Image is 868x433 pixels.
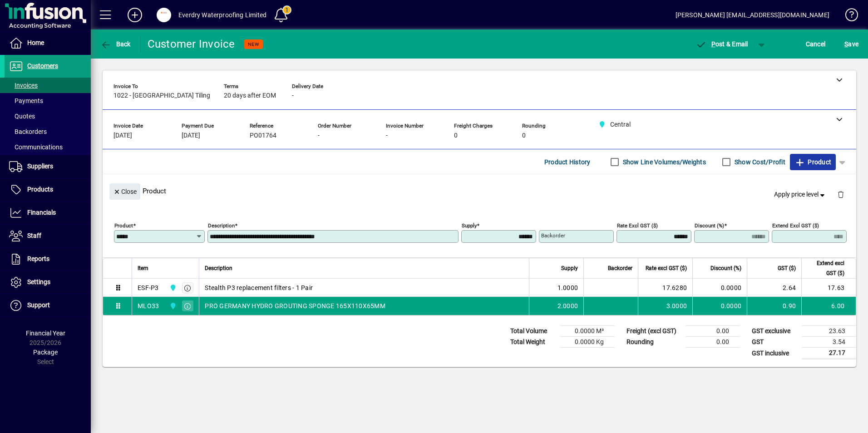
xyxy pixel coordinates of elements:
span: Back [100,40,131,48]
span: Product History [544,155,591,169]
mat-label: Discount (%) [695,222,724,229]
button: Product [790,154,836,170]
span: Settings [27,278,50,285]
span: Close [113,184,137,199]
span: - [318,132,320,139]
td: 27.17 [802,348,856,359]
div: ESF-P3 [138,283,159,292]
mat-label: Extend excl GST ($) [772,222,819,229]
td: 0.0000 [692,297,747,315]
span: Item [138,263,148,273]
a: Financials [5,202,91,224]
span: Communications [9,143,63,151]
span: [DATE] [182,132,200,139]
span: [DATE] [113,132,132,139]
a: Knowledge Base [838,2,857,31]
button: Profile [149,7,178,23]
a: Backorders [5,124,91,139]
td: 17.63 [801,279,856,297]
span: 20 days after EOM [224,92,276,99]
button: Cancel [804,36,828,52]
span: Invoices [9,82,38,89]
span: Reports [27,255,49,262]
span: Customers [27,62,58,69]
td: Total Weight [506,337,560,348]
td: GST exclusive [747,326,802,337]
td: GST inclusive [747,348,802,359]
span: Product [794,155,831,169]
mat-label: Rate excl GST ($) [617,222,658,229]
span: Description [205,263,232,273]
td: 0.0000 Kg [560,337,615,348]
span: - [386,132,388,139]
span: Quotes [9,113,35,120]
button: Save [842,36,861,52]
span: Rate excl GST ($) [646,263,687,273]
span: 0 [522,132,526,139]
span: PRO GERMANY HYDRO GROUTING SPONGE 165X110X65MM [205,301,385,310]
span: - [292,92,294,99]
span: GST ($) [778,263,796,273]
span: Central [167,283,178,293]
mat-label: Product [114,222,133,229]
span: PO01764 [250,132,276,139]
span: Backorder [608,263,632,273]
label: Show Cost/Profit [733,157,785,167]
div: 3.0000 [644,301,687,310]
a: Home [5,32,91,54]
span: 1022 - [GEOGRAPHIC_DATA] Tiling [113,92,210,99]
app-page-header-button: Delete [830,190,852,198]
button: Close [109,183,140,200]
span: Staff [27,232,41,239]
td: Rounding [622,337,686,348]
button: Delete [830,183,852,205]
span: Extend excl GST ($) [807,258,844,278]
td: 23.63 [802,326,856,337]
button: Add [120,7,149,23]
a: Support [5,294,91,317]
td: Total Volume [506,326,560,337]
app-page-header-button: Close [107,187,143,195]
mat-label: Supply [462,222,477,229]
td: 0.0000 M³ [560,326,615,337]
a: Quotes [5,108,91,124]
span: 2.0000 [557,301,578,310]
a: Payments [5,93,91,108]
span: NEW [248,41,259,47]
span: Support [27,301,50,309]
mat-label: Description [208,222,235,229]
span: Apply price level [774,190,827,199]
label: Show Line Volumes/Weights [621,157,706,167]
td: 0.0000 [692,279,747,297]
span: Central [167,301,178,311]
span: 0 [454,132,458,139]
td: 6.00 [801,297,856,315]
td: Freight (excl GST) [622,326,686,337]
a: Settings [5,271,91,294]
a: Products [5,178,91,201]
td: 2.64 [747,279,801,297]
button: Post & Email [691,36,753,52]
span: Cancel [806,37,826,51]
span: Products [27,186,53,193]
app-page-header-button: Back [91,36,141,52]
td: GST [747,337,802,348]
a: Invoices [5,78,91,93]
span: Package [33,349,58,356]
mat-label: Backorder [541,232,565,239]
span: Payments [9,97,43,104]
td: 0.00 [686,337,740,348]
span: Financials [27,209,56,216]
span: Backorders [9,128,47,135]
td: 0.90 [747,297,801,315]
span: P [711,40,715,48]
div: MLO33 [138,301,159,310]
a: Communications [5,139,91,155]
span: Suppliers [27,162,53,170]
span: Discount (%) [710,263,741,273]
div: 17.6280 [644,283,687,292]
span: ost & Email [695,40,748,48]
div: Product [103,174,856,207]
span: S [844,40,848,48]
button: Product History [541,154,594,170]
